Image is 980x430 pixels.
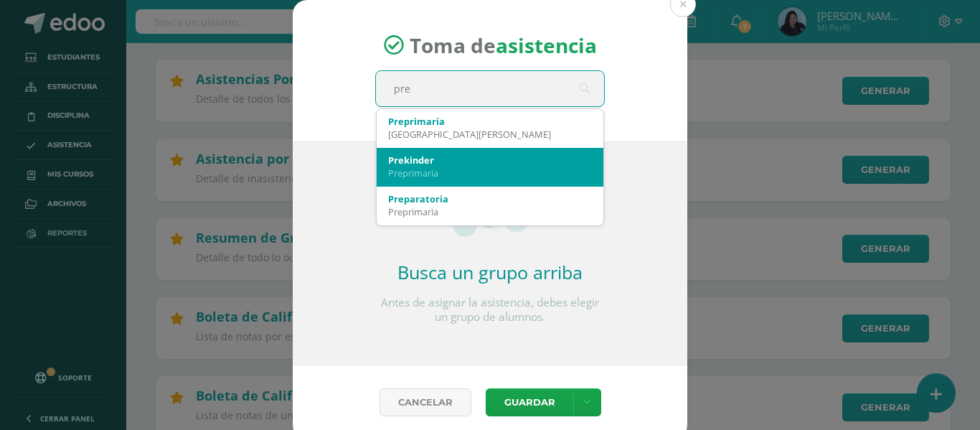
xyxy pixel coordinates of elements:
[486,388,573,416] button: Guardar
[375,260,605,284] h2: Busca un grupo arriba
[496,32,597,59] strong: asistencia
[388,128,592,141] div: [GEOGRAPHIC_DATA][PERSON_NAME]
[388,205,592,218] div: Preprimaria
[410,32,597,59] span: Toma de
[375,296,605,324] p: Antes de asignar la asistencia, debes elegir un grupo de alumnos.
[380,388,471,416] a: Cancelar
[388,154,592,167] div: Prekinder
[376,71,604,106] input: Busca un grado o sección aquí...
[388,167,592,179] div: Preprimaria
[388,115,592,128] div: Preprimaria
[388,192,592,205] div: Preparatoria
